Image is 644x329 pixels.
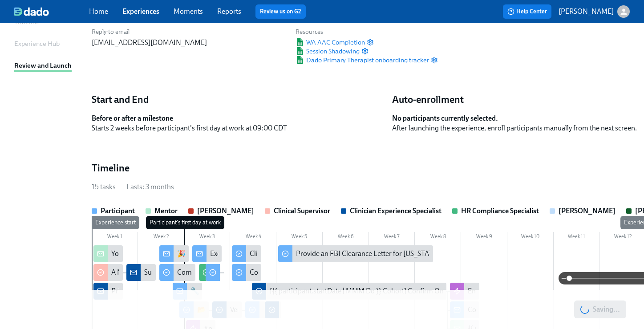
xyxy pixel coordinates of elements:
p: [PERSON_NAME] [559,7,614,16]
img: Google Sheet [296,47,304,55]
span: WA AAC Completion [296,38,365,47]
span: Help Center [507,7,547,16]
h6: Resources [296,28,438,36]
div: Excited to Connect – Your Mentor at Charlie Health! [192,245,222,262]
p: [EMAIL_ADDRESS][DOMAIN_NAME] [92,38,285,48]
a: Experiences [122,7,159,16]
div: 15 tasks [92,182,116,192]
button: Help Center [503,4,551,19]
div: Experience start [92,216,139,229]
div: Week 10 [507,232,554,244]
div: Week 4 [230,232,276,244]
strong: Clinician Experience Specialist [350,207,441,215]
button: Review us on G2 [255,4,306,19]
h6: Reply-to email [92,28,285,36]
a: Google SheetWA AAC Completion [296,38,365,47]
strong: HR Compliance Specialist [461,207,539,215]
div: Lasts : 3 months [126,182,174,192]
div: A New Hire is Cleared to Start [111,268,200,277]
div: Week 6 [323,232,369,244]
div: Clinical Onboarding: Week 2 [232,245,261,262]
h6: Before or after a milestone [92,114,385,123]
span: Session Shadowing [296,47,360,56]
div: Excited to Connect – Your Mentor at Charlie Health! [210,249,365,259]
div: Your new mentee is about to start onboarding! [93,245,123,262]
div: A New Hire is Cleared to Start [93,264,123,281]
img: Google Sheet [296,38,304,46]
div: Supervisor confirmed! [126,264,156,281]
div: Week 3 [184,232,231,244]
div: Primary Therapists cleared to start [111,286,215,296]
strong: Mentor [154,207,178,215]
button: Auto-enrollment [392,93,464,106]
a: Reports [217,7,241,16]
a: Review us on G2 [260,7,301,16]
a: Home [89,7,108,16]
div: Week 5 [276,232,323,244]
div: Participant's first day at work [146,216,224,229]
div: Clinical Onboarding: Week 2 [250,249,336,259]
div: 🎉 Welcome to Charlie Health! [177,249,271,259]
div: Week 8 [415,232,461,244]
div: Week 1 [92,232,138,244]
div: 🔧 Set Up Core Applications [190,286,275,296]
div: Complete our Welcome Survey [177,268,270,277]
strong: [PERSON_NAME] [197,207,254,215]
div: Starts 2 weeks before participant's first day at work at 09:00 CDT [92,123,385,133]
a: Google SheetSession Shadowing [296,47,360,56]
a: Moments [174,7,203,16]
div: Supervisor confirmed! [144,268,212,277]
strong: Clinical Supervisor [274,207,330,215]
div: Experience Hub [14,39,60,49]
div: Review and Launch [14,61,72,70]
button: Timeline [92,162,130,175]
img: dado [14,7,49,16]
span: Dado Primary Therapist onboarding tracker [296,56,429,65]
div: 🎉 Welcome to Charlie Health! [159,245,189,262]
div: [{{ participant.startDate | MMM Do }} Cohort] Confirm Onboarding Completed [270,286,507,296]
div: Enroll in Milestone Email Experience [468,286,578,296]
button: [PERSON_NAME] [559,5,630,18]
a: Google SheetDado Primary Therapist onboarding tracker [296,56,429,65]
div: Week 9 [461,232,507,244]
strong: Participant [101,207,135,215]
button: Start and End [92,93,149,106]
div: Week 11 [554,232,600,244]
strong: [PERSON_NAME] [559,207,616,215]
div: Week 2 [138,232,184,244]
div: Provide an FBI Clearance Letter for [US_STATE] [296,249,439,259]
div: Your new mentee is about to start onboarding! [111,249,252,259]
div: Compliance Onboarding: Week 2 [232,264,261,281]
div: Week 7 [369,232,415,244]
div: Provide an FBI Clearance Letter for [US_STATE] [278,245,433,262]
div: Complete our Welcome Survey [159,264,195,281]
div: Compliance Onboarding: Week 2 [250,268,350,277]
a: dado [14,7,89,16]
img: Google Sheet [296,56,304,64]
